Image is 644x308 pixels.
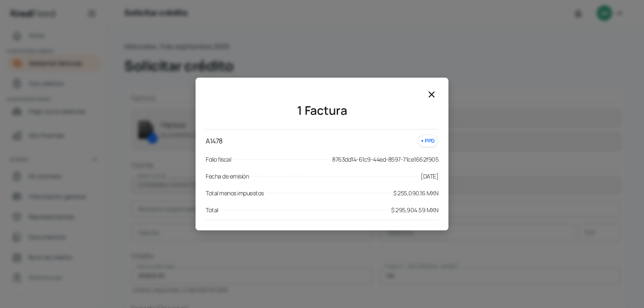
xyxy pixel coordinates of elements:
[206,154,231,165] span: Folio fiscal
[393,188,438,198] span: $ 255,090.16 MXN
[206,188,264,198] span: Total menos impuestos
[332,154,438,165] span: 8763dd14-61c9-44ed-8597-71ce1662f905
[206,171,249,181] span: Fecha de emisión
[418,135,438,148] div: PPD
[297,101,347,119] div: 1 Factura
[206,135,223,147] p: A1478
[206,205,218,215] span: Total
[421,171,438,181] span: [DATE]
[391,205,438,215] span: $ 295,904.59 MXN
